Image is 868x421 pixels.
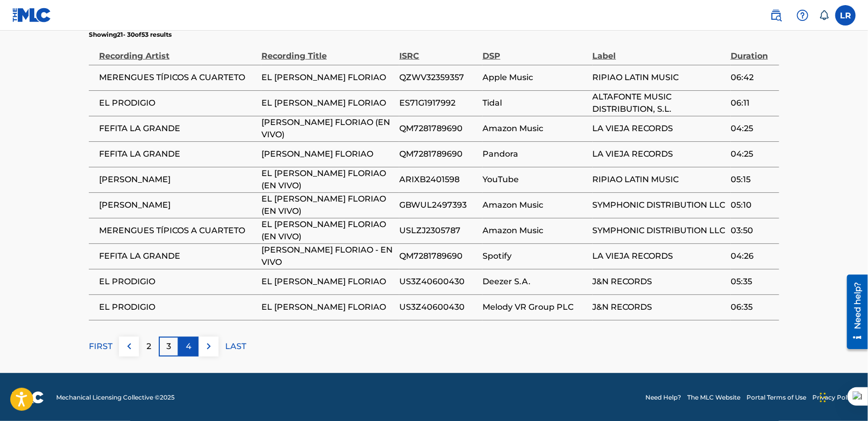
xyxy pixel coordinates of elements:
span: EL [PERSON_NAME] FLORIAO (EN VIVO) [261,193,394,217]
span: SYMPHONIC DISTRIBUTION LLC [593,199,726,211]
span: [PERSON_NAME] FLORIAO (EN VIVO) [261,116,394,141]
p: FIRST [89,340,112,353]
div: User Menu [835,5,856,26]
a: Need Help? [645,393,681,402]
span: 04:25 [731,122,774,135]
span: Amazon Music [483,122,587,135]
span: MERENGUES TÍPICOS A CUARTETO [99,71,256,84]
span: Pandora [483,148,587,160]
span: Deezer S.A. [483,276,587,288]
span: J&N RECORDS [593,276,726,288]
span: FEFITA LA GRANDE [99,122,256,135]
span: EL [PERSON_NAME] FLORIAO (EN VIVO) [261,167,394,192]
span: ES71G1917992 [399,97,477,109]
div: Drag [820,382,826,413]
div: ISRC [399,39,477,62]
a: The MLC Website [687,393,740,402]
span: [PERSON_NAME] FLORIAO [261,148,394,160]
img: search [770,9,782,21]
a: Public Search [766,5,786,26]
img: logo [12,391,44,404]
p: 3 [166,340,171,353]
span: 06:35 [731,301,774,313]
img: left [123,340,135,353]
span: QZWV32359357 [399,71,477,84]
span: 06:42 [731,71,774,84]
div: Recording Artist [99,39,256,62]
span: 06:11 [731,97,774,109]
span: EL [PERSON_NAME] FLORIAO (EN VIVO) [261,218,394,243]
span: [PERSON_NAME] [99,174,256,186]
div: Help [792,5,813,26]
span: SYMPHONIC DISTRIBUTION LLC [593,225,726,237]
img: right [203,340,215,353]
span: EL [PERSON_NAME] FLORIAO [261,301,394,313]
span: Tidal [483,97,587,109]
p: 2 [147,340,151,353]
span: RIPIAO LATIN MUSIC [593,71,726,84]
span: EL PRODIGIO [99,97,256,109]
span: Apple Music [483,71,587,84]
span: RIPIAO LATIN MUSIC [593,174,726,186]
div: DSP [483,39,587,62]
span: 04:25 [731,148,774,160]
iframe: Chat Widget [817,372,868,421]
span: EL PRODIGIO [99,301,256,313]
span: QM7281789690 [399,122,477,135]
span: ARIXB2401598 [399,174,477,186]
div: Recording Title [261,39,394,62]
div: Notifications [819,10,829,20]
span: Mechanical Licensing Collective © 2025 [56,393,175,402]
span: EL [PERSON_NAME] FLORIAO [261,71,394,84]
span: Spotify [483,250,587,262]
span: 05:35 [731,276,774,288]
span: LA VIEJA RECORDS [593,148,726,160]
span: Melody VR Group PLC [483,301,587,313]
span: MERENGUES TÍPICOS A CUARTETO [99,225,256,237]
a: Portal Terms of Use [746,393,806,402]
span: J&N RECORDS [593,301,726,313]
img: MLC Logo [12,8,52,22]
div: Label [593,39,726,62]
span: US3Z40600430 [399,301,477,313]
span: [PERSON_NAME] [99,199,256,211]
p: 4 [186,340,191,353]
span: YouTube [483,174,587,186]
p: Showing 21 - 30 of 53 results [89,30,172,39]
a: Privacy Policy [812,393,856,402]
span: US3Z40600430 [399,276,477,288]
span: EL [PERSON_NAME] FLORIAO [261,97,394,109]
span: GBWUL2497393 [399,199,477,211]
span: USLZJ2305787 [399,225,477,237]
p: LAST [225,340,246,353]
span: Amazon Music [483,225,587,237]
span: QM7281789690 [399,148,477,160]
span: FEFITA LA GRANDE [99,250,256,262]
span: 04:26 [731,250,774,262]
span: LA VIEJA RECORDS [593,122,726,135]
span: QM7281789690 [399,250,477,262]
span: 03:50 [731,225,774,237]
span: Amazon Music [483,199,587,211]
iframe: Resource Center [839,271,868,353]
div: Duration [731,39,774,62]
span: EL PRODIGIO [99,276,256,288]
span: [PERSON_NAME] FLORIAO - EN VIVO [261,244,394,268]
span: 05:10 [731,199,774,211]
span: FEFITA LA GRANDE [99,148,256,160]
img: help [797,9,809,21]
span: ALTAFONTE MUSIC DISTRIBUTION, S.L. [593,91,726,115]
span: LA VIEJA RECORDS [593,250,726,262]
span: EL [PERSON_NAME] FLORIAO [261,276,394,288]
span: 05:15 [731,174,774,186]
